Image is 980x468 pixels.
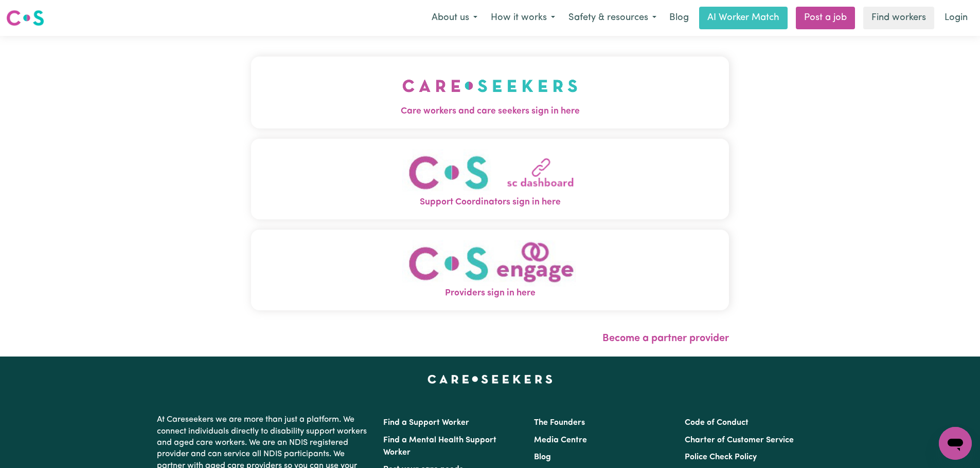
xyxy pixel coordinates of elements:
span: Care workers and care seekers sign in here [251,105,729,118]
a: Code of Conduct [685,419,749,427]
button: How it works [484,7,562,29]
a: AI Worker Match [699,7,788,29]
span: Providers sign in here [251,287,729,300]
a: Media Centre [534,436,587,444]
button: Providers sign in here [251,230,729,310]
iframe: Button to launch messaging window [939,427,972,460]
a: Find a Mental Health Support Worker [383,436,496,457]
a: Login [938,7,974,29]
img: Careseekers logo [6,9,44,27]
a: Careseekers logo [6,6,44,30]
a: Find a Support Worker [383,419,469,427]
button: Care workers and care seekers sign in here [251,57,729,128]
a: Careseekers home page [427,375,553,383]
a: Blog [663,7,695,29]
button: About us [425,7,484,29]
button: Safety & resources [562,7,663,29]
a: Find workers [863,7,934,29]
a: Post a job [796,7,855,29]
a: Blog [534,453,551,461]
a: Police Check Policy [685,453,757,461]
a: The Founders [534,419,585,427]
button: Support Coordinators sign in here [251,139,729,219]
span: Support Coordinators sign in here [251,196,729,209]
a: Charter of Customer Service [685,436,794,444]
a: Become a partner provider [602,333,729,344]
